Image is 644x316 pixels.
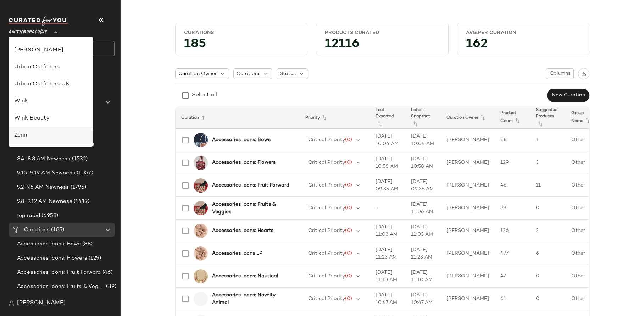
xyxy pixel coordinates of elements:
[105,283,116,291] span: (39)
[184,29,299,36] div: Curations
[319,39,445,52] div: 12116
[551,93,585,98] span: New Curation
[17,254,87,262] span: Accessories Icons: Flowers
[370,174,405,197] td: [DATE] 09:35 AM
[495,151,530,174] td: 129
[212,182,289,189] b: Accessories Icons: Fruit Forward
[441,151,495,174] td: [PERSON_NAME]
[405,288,441,310] td: [DATE] 10:47 AM
[237,70,260,78] span: Curations
[370,151,405,174] td: [DATE] 10:58 AM
[495,242,530,265] td: 477
[405,151,441,174] td: [DATE] 10:58 AM
[370,265,405,288] td: [DATE] 11:10 AM
[17,183,69,192] span: 9.2-9.5 AM Newness
[212,292,291,306] b: Accessories Icons: Novelty Animal
[81,240,93,248] span: (88)
[547,89,589,102] button: New Curation
[194,269,208,283] img: 101277283_070_b
[370,197,405,220] td: -
[495,174,530,197] td: 46
[370,288,405,310] td: [DATE] 10:47 AM
[17,198,72,206] span: 9.8-9.12 AM Newness
[194,224,208,238] img: 104314703_070_b14
[69,183,87,192] span: (1795)
[466,29,581,36] div: Avg.per Curation
[581,71,586,76] img: svg%3e
[530,107,566,129] th: Suggested Products
[17,169,75,177] span: 9.15-9.19 AM Newness
[441,242,495,265] td: [PERSON_NAME]
[460,39,586,52] div: 162
[530,220,566,242] td: 2
[441,220,495,242] td: [PERSON_NAME]
[17,268,101,277] span: Accessories Icons: Fruit Forward
[194,178,208,193] img: 103040366_012_b14
[72,198,90,206] span: (1419)
[495,129,530,151] td: 88
[495,288,530,310] td: 61
[405,265,441,288] td: [DATE] 11:10 AM
[405,242,441,265] td: [DATE] 11:23 AM
[405,129,441,151] td: [DATE] 10:04 AM
[405,107,441,129] th: Latest Snapshot
[71,155,88,163] span: (1532)
[192,91,217,100] div: Select all
[345,228,352,233] span: (0)
[566,220,601,242] td: Other
[17,155,71,163] span: 8.4-8.8 AM Newness
[405,174,441,197] td: [DATE] 09:35 AM
[441,265,495,288] td: [PERSON_NAME]
[441,107,495,129] th: Curation Owner
[345,296,352,301] span: (0)
[566,129,601,151] td: Other
[308,296,345,301] span: Critical Priority
[345,273,352,279] span: (0)
[101,268,113,277] span: (46)
[194,156,208,170] img: 103522975_069_b
[530,129,566,151] td: 1
[566,174,601,197] td: Other
[178,39,304,52] div: 185
[566,265,601,288] td: Other
[212,272,278,280] b: Accessories Icons: Nautical
[308,183,345,188] span: Critical Priority
[441,129,495,151] td: [PERSON_NAME]
[14,46,87,55] div: [PERSON_NAME]
[17,212,40,220] span: top rated
[212,227,273,234] b: Accessories Icons: Hearts
[14,114,87,123] div: Wink Beauty
[176,107,300,129] th: Curation
[300,107,370,129] th: Priority
[212,201,291,216] b: Accessories Icons: Fruits & Veggies
[566,288,601,310] td: Other
[566,151,601,174] td: Other
[280,70,296,78] span: Status
[530,174,566,197] td: 11
[212,136,271,144] b: Accessories Icons: Bows
[212,250,262,257] b: Accessories Icons LP
[405,197,441,220] td: [DATE] 11:06 AM
[530,288,566,310] td: 0
[194,246,208,261] img: 104314703_070_b14
[530,265,566,288] td: 0
[178,70,217,78] span: Curation Owner
[370,129,405,151] td: [DATE] 10:04 AM
[14,80,87,89] div: Urban Outfitters UK
[566,197,601,220] td: Other
[9,37,93,147] div: undefined-list
[40,212,58,220] span: (6958)
[546,68,574,79] button: Columns
[75,169,93,177] span: (1057)
[194,201,208,215] img: 103040366_012_b14
[9,24,47,37] span: Anthropologie
[370,107,405,129] th: Last Exported
[495,107,530,129] th: Product Count
[370,220,405,242] td: [DATE] 11:03 AM
[566,107,601,129] th: Group Name
[441,288,495,310] td: [PERSON_NAME]
[14,97,87,106] div: Wink
[308,137,345,143] span: Critical Priority
[345,205,352,211] span: (0)
[345,251,352,256] span: (0)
